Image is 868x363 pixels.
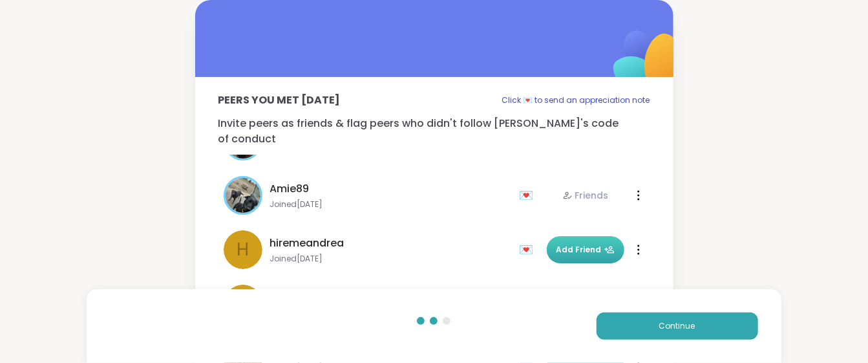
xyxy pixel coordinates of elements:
span: h [237,236,249,263]
button: Continue [597,313,758,340]
div: Friends [562,189,609,202]
span: Amie89 [270,181,310,197]
span: Joined [DATE] [270,199,512,210]
p: Invite peers as friends & flag peers who didn't follow [PERSON_NAME]'s code of conduct [218,116,650,147]
span: Joined [DATE] [270,254,512,264]
div: 💌 [520,185,539,206]
img: Amie89 [226,178,260,213]
span: Add Friend [556,244,615,256]
button: Add Friend [547,236,624,263]
p: Peers you met [DATE] [218,93,341,108]
div: 💌 [520,239,539,260]
span: hiremeandrea [270,236,344,251]
p: Click 💌 to send an appreciation note [502,93,650,108]
span: Continue [659,320,695,332]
